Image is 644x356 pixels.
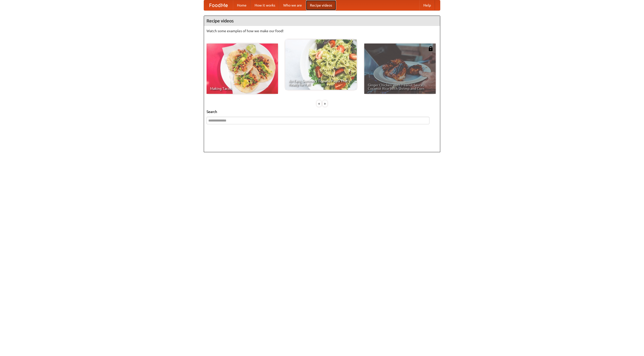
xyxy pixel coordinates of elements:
div: « [317,100,321,107]
a: Help [419,0,435,10]
a: Recipe videos [306,0,336,10]
a: How it works [251,0,279,10]
span: Making Tacos [210,87,274,90]
a: Making Tacos [207,44,278,94]
h4: Recipe videos [204,16,440,26]
a: FoodMe [204,0,233,10]
a: An Easy, Summery Tomato Pasta That's Ready for Fall [285,39,357,90]
img: 483408.png [428,46,433,51]
a: Home [233,0,251,10]
p: Watch some examples of how we make our food! [207,28,437,33]
a: Who we are [279,0,306,10]
h5: Search [207,109,437,114]
div: » [323,100,327,107]
span: An Easy, Summery Tomato Pasta That's Ready for Fall [289,79,353,86]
